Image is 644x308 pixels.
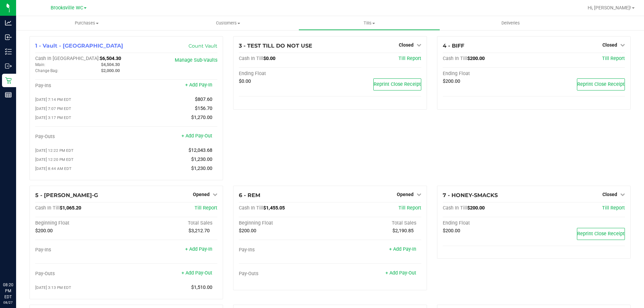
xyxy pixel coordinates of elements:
[443,71,534,77] div: Ending Float
[101,68,120,73] span: $2,000.00
[5,48,12,55] inline-svg: Inventory
[577,228,625,240] button: Reprint Close Receipt
[181,270,212,276] a: + Add Pay-Out
[467,205,485,211] span: $200.00
[440,16,581,30] a: Deliveries
[5,34,12,41] inline-svg: Inbound
[443,56,467,61] span: Cash In Till
[602,56,625,61] a: Till Report
[158,20,298,26] span: Customers
[35,134,126,140] div: Pay-Outs
[392,228,414,234] span: $2,190.85
[35,220,126,226] div: Beginning Float
[239,78,251,84] span: $0.00
[239,43,312,49] span: 3 - TEST TILL DO NOT USE
[35,62,45,67] span: Main:
[577,81,625,87] span: Reprint Close Receipt
[5,63,12,69] inline-svg: Outbound
[185,246,212,252] a: + Add Pay-In
[588,5,631,10] span: Hi, [PERSON_NAME]!
[60,205,81,211] span: $1,065.20
[443,43,464,49] span: 4 - BIFF
[389,246,416,252] a: + Add Pay-In
[126,220,218,226] div: Total Sales
[35,205,60,211] span: Cash In Till
[602,205,625,211] a: Till Report
[239,192,260,198] span: 6 - REM
[239,271,330,277] div: Pay-Outs
[374,81,421,87] span: Reprint Close Receipt
[195,106,212,111] span: $156.70
[443,192,498,198] span: 7 - HONEY-SMACKS
[191,115,212,120] span: $1,270.00
[330,220,421,226] div: Total Sales
[35,115,71,120] span: [DATE] 3:17 PM EDT
[16,20,157,26] span: Purchases
[263,205,285,211] span: $1,455.05
[373,78,421,90] button: Reprint Close Receipt
[51,5,83,11] span: Brooksville WC
[35,192,98,198] span: 5 - [PERSON_NAME]-G
[191,166,212,171] span: $1,230.00
[35,247,126,253] div: Pay-Ins
[3,282,13,300] p: 08:20 PM EDT
[189,43,217,49] a: Count Vault
[3,300,13,305] p: 08/27
[35,285,71,290] span: [DATE] 3:13 PM EDT
[299,16,440,30] a: Tills
[239,228,256,234] span: $200.00
[16,16,157,30] a: Purchases
[175,57,217,63] a: Manage Sub-Vaults
[239,71,330,77] div: Ending Float
[101,62,120,67] span: $4,504.30
[35,83,126,89] div: Pay-Ins
[35,157,73,162] span: [DATE] 12:20 PM EDT
[397,192,414,197] span: Opened
[299,20,439,26] span: Tills
[195,97,212,102] span: $807.60
[399,42,414,48] span: Closed
[35,228,53,234] span: $200.00
[443,205,467,211] span: Cash In Till
[5,77,12,84] inline-svg: Retail
[398,56,421,61] a: Till Report
[263,56,275,61] span: $0.00
[385,270,416,276] a: + Add Pay-Out
[35,43,123,49] span: 1 - Vault - [GEOGRAPHIC_DATA]
[195,205,217,211] a: Till Report
[602,192,617,197] span: Closed
[191,157,212,162] span: $1,230.00
[157,16,299,30] a: Customers
[5,91,12,98] inline-svg: Reports
[239,220,330,226] div: Beginning Float
[191,285,212,290] span: $1,510.00
[35,106,71,111] span: [DATE] 7:07 PM EDT
[35,271,126,277] div: Pay-Outs
[239,205,263,211] span: Cash In Till
[189,228,210,234] span: $3,212.70
[443,220,534,226] div: Ending Float
[35,97,71,102] span: [DATE] 7:14 PM EDT
[189,147,212,153] span: $12,043.68
[492,20,529,26] span: Deliveries
[443,78,460,84] span: $200.00
[181,133,212,139] a: + Add Pay-Out
[467,56,485,61] span: $200.00
[577,231,625,237] span: Reprint Close Receipt
[239,247,330,253] div: Pay-Ins
[35,166,71,171] span: [DATE] 8:44 AM EDT
[185,82,212,88] a: + Add Pay-In
[443,228,460,234] span: $200.00
[35,68,58,73] span: Change Bag:
[193,192,210,197] span: Opened
[35,148,73,153] span: [DATE] 12:22 PM EDT
[398,205,421,211] a: Till Report
[602,42,617,48] span: Closed
[100,56,121,61] span: $6,504.30
[5,19,12,26] inline-svg: Analytics
[35,56,100,61] span: Cash In [GEOGRAPHIC_DATA]:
